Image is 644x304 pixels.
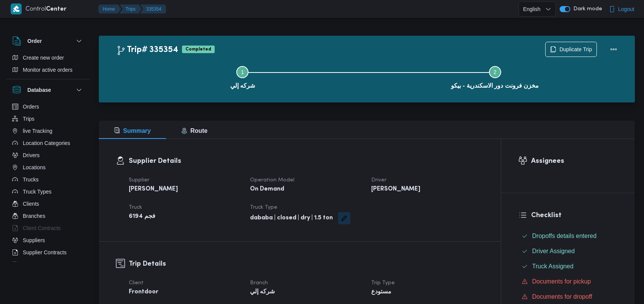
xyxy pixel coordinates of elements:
[532,247,575,256] span: Driver Assigned
[9,161,87,173] button: Locations
[27,36,42,46] h3: Order
[12,36,84,46] button: Order
[23,187,51,196] span: Truck Types
[9,137,87,149] button: Location Categories
[129,212,155,221] b: فجم 6194
[250,178,294,183] span: Operation Model
[129,288,158,297] b: Frontdoor
[23,163,46,172] span: Locations
[116,45,178,55] h2: Trip# 335354
[531,156,618,166] h3: Assignees
[129,185,178,194] b: [PERSON_NAME]
[371,185,420,194] b: [PERSON_NAME]
[618,5,635,14] span: Logout
[140,5,166,14] button: 335354
[559,45,592,54] span: Duplicate Trip
[9,222,87,234] button: Client Contracts
[23,114,35,123] span: Trips
[494,69,497,75] span: 2
[532,232,597,241] span: Dropoffs details entered
[23,199,39,208] span: Clients
[23,175,38,184] span: Trucks
[23,102,39,111] span: Orders
[114,128,151,134] span: Summary
[129,280,144,285] span: Client
[129,259,484,269] h3: Trip Details
[532,262,574,271] span: Truck Assigned
[9,234,87,246] button: Suppliers
[181,128,207,134] span: Route
[46,6,66,12] b: Center
[532,263,574,269] span: Truck Assigned
[9,149,87,161] button: Drivers
[9,173,87,186] button: Trucks
[570,6,602,12] span: Dark mode
[185,47,211,52] b: Completed
[532,292,592,301] span: Documents for dropoff
[519,291,618,303] button: Documents for dropoff
[23,126,52,135] span: live Tracking
[98,5,121,14] button: Home
[116,57,369,96] button: شركه إلي
[371,288,391,297] b: مستودع
[9,101,87,113] button: Orders
[23,260,42,269] span: Devices
[23,224,61,233] span: Client Contracts
[531,210,618,221] h3: Checklist
[371,178,386,183] span: Driver
[23,211,45,221] span: Branches
[120,5,142,14] button: Trips
[532,248,575,254] span: Driver Assigned
[241,69,244,75] span: 1
[23,53,64,62] span: Create new order
[532,277,591,286] span: Documents for pickup
[23,139,70,148] span: Location Categories
[9,113,87,125] button: Trips
[23,65,73,74] span: Monitor active orders
[250,288,275,297] b: شركه إلي
[23,151,40,160] span: Drivers
[451,81,539,90] span: مخزن فرونت دور الاسكندرية - بيكو
[9,198,87,210] button: Clients
[23,248,66,257] span: Supplier Contracts
[230,81,255,90] span: شركه إلي
[9,186,87,198] button: Truck Types
[9,52,87,64] button: Create new order
[606,2,638,17] button: Logout
[12,85,84,95] button: Database
[129,178,149,183] span: Supplier
[11,3,22,14] img: X8yXhbKr1z7QwAAAABJRU5ErkJggg==
[250,205,277,210] span: Truck Type
[182,46,215,53] span: Completed
[27,85,51,95] h3: Database
[532,278,591,285] span: Documents for pickup
[23,236,45,245] span: Suppliers
[371,280,395,285] span: Trip Type
[545,42,597,57] button: Duplicate Trip
[519,230,618,242] button: Dropoffs details entered
[369,57,622,96] button: مخزن فرونت دور الاسكندرية - بيكو
[9,125,87,137] button: live Tracking
[519,245,618,257] button: Driver Assigned
[9,64,87,76] button: Monitor active orders
[519,260,618,272] button: Truck Assigned
[129,156,484,166] h3: Supplier Details
[9,258,87,271] button: Devices
[250,280,268,285] span: Branch
[250,214,333,223] b: dababa | closed | dry | 1.5 ton
[129,205,142,210] span: Truck
[6,101,90,265] div: Database
[606,42,621,57] button: Actions
[532,233,597,239] span: Dropoffs details entered
[9,246,87,258] button: Supplier Contracts
[519,276,618,288] button: Documents for pickup
[6,52,90,79] div: Order
[250,185,284,194] b: On Demand
[532,293,592,300] span: Documents for dropoff
[9,210,87,222] button: Branches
